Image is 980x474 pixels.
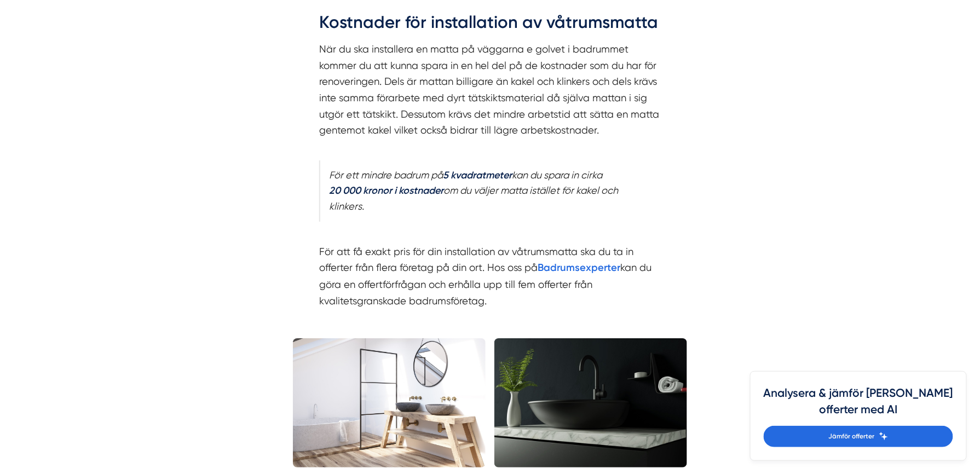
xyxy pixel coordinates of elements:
[829,431,875,442] span: Jämför offerter
[293,338,486,467] img: bild
[329,184,443,196] strong: 20 000 kronor i kostnader
[319,227,661,309] p: För att få exakt pris för din installation av våtrumsmatta ska du ta in offerter från flera föret...
[764,426,953,447] a: Jämför offerter
[319,160,661,222] blockquote: För ett mindre badrum på kan du spara in cirka om du väljer matta istället för kakel och klinkers.
[319,10,661,41] h2: Kostnader för installation av våtrumsmatta
[538,262,620,274] strong: Badrumsexperter
[538,262,620,273] a: Badrumsexperter
[319,41,661,155] p: När du ska installera en matta på väggarna e golvet i badrummet kommer du att kunna spara in en h...
[443,169,512,181] strong: 5 kvadratmeter
[764,385,953,426] h4: Analysera & jämför [PERSON_NAME] offerter med AI
[494,338,687,467] img: bild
